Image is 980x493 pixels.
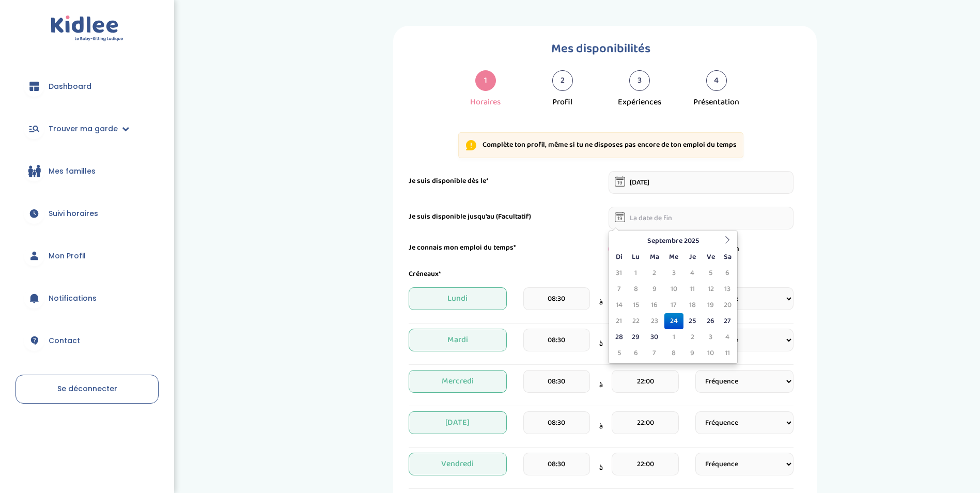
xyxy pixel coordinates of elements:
[599,297,603,308] span: à
[629,70,650,91] div: 3
[683,329,702,345] td: 2
[483,140,737,150] p: Complète ton profil, même si tu ne disposes pas encore de ton emploi du temps
[664,345,683,361] td: 8
[612,411,678,434] input: heure de fin
[645,313,664,329] td: 23
[683,265,702,281] td: 4
[409,411,507,434] span: [DATE]
[702,345,720,361] td: 10
[523,411,590,434] input: heure de debut
[523,329,590,351] input: heure de debut
[664,297,683,313] td: 17
[683,281,702,297] td: 11
[57,383,117,394] span: Se déconnecter
[645,345,664,361] td: 7
[15,280,159,317] a: Notifications
[683,313,702,329] td: 25
[664,281,683,297] td: 10
[552,70,573,91] div: 2
[612,370,678,393] input: heure de fin
[409,242,516,253] label: Je connais mon emploi du temps*
[611,329,627,345] td: 28
[611,313,627,329] td: 21
[409,287,507,310] span: Lundi
[645,281,664,297] td: 9
[702,313,720,329] td: 26
[627,249,645,265] th: Lu
[664,249,683,265] th: Me
[15,375,159,404] a: Se déconnecter
[409,211,531,222] label: Je suis disponible jusqu'au (Facultatif)
[409,453,507,475] span: Vendredi
[645,297,664,313] td: 16
[702,297,720,313] td: 19
[15,322,159,359] a: Contact
[706,70,727,91] div: 4
[49,335,80,346] span: Contact
[702,281,720,297] td: 12
[702,249,720,265] th: Ve
[409,329,507,351] span: Mardi
[664,313,683,329] td: 24
[15,110,159,147] a: Trouver ma garde
[627,281,645,297] td: 8
[609,171,794,194] input: La date de début
[627,313,645,329] td: 22
[664,329,683,345] td: 1
[627,233,720,249] th: Septembre 2025
[611,281,627,297] td: 7
[523,370,590,393] input: heure de debut
[720,345,735,361] td: 11
[601,243,701,255] div: Oui
[612,453,678,475] input: heure de fin
[627,265,645,281] td: 1
[523,287,590,310] input: heure de debut
[645,265,664,281] td: 2
[693,96,739,109] div: Présentation
[701,243,801,255] div: Non
[409,176,489,187] label: Je suis disponible dès le*
[599,421,603,432] span: à
[15,195,159,232] a: Suivi horaires
[720,249,735,265] th: Sa
[611,345,627,361] td: 5
[627,297,645,313] td: 15
[627,345,645,361] td: 6
[15,68,159,105] a: Dashboard
[49,293,97,304] span: Notifications
[720,265,735,281] td: 6
[702,265,720,281] td: 5
[611,265,627,281] td: 31
[599,380,603,391] span: à
[720,297,735,313] td: 20
[611,297,627,313] td: 14
[599,338,603,349] span: à
[683,345,702,361] td: 9
[15,237,159,274] a: Mon Profil
[618,96,661,109] div: Expériences
[683,249,702,265] th: Je
[51,16,123,42] img: logo.svg
[409,39,794,59] h1: Mes disponibilités
[49,81,91,92] span: Dashboard
[409,269,441,280] label: Créneaux*
[552,96,572,109] div: Profil
[645,329,664,345] td: 30
[49,208,98,219] span: Suivi horaires
[599,463,603,473] span: à
[49,166,96,177] span: Mes familles
[683,297,702,313] td: 18
[609,207,794,229] input: La date de fin
[664,265,683,281] td: 3
[49,251,86,261] span: Mon Profil
[720,329,735,345] td: 4
[409,370,507,393] span: Mercredi
[720,313,735,329] td: 27
[702,329,720,345] td: 3
[475,70,496,91] div: 1
[720,281,735,297] td: 13
[49,124,118,134] span: Trouver ma garde
[470,96,501,109] div: Horaires
[645,249,664,265] th: Ma
[15,152,159,190] a: Mes familles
